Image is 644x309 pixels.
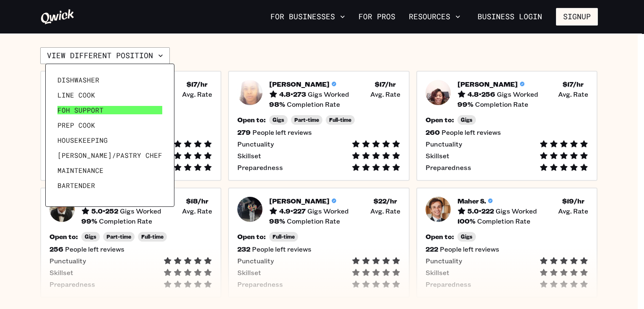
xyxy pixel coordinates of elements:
[57,166,104,175] span: Maintenance
[57,196,87,205] span: Barback
[54,72,166,198] ul: View different position
[57,151,162,160] span: [PERSON_NAME]/Pastry Chef
[57,181,95,190] span: Bartender
[57,121,95,129] span: Prep Cook
[57,106,104,114] span: FOH Support
[57,76,99,84] span: Dishwasher
[57,91,95,99] span: Line Cook
[57,136,108,144] span: Housekeeping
